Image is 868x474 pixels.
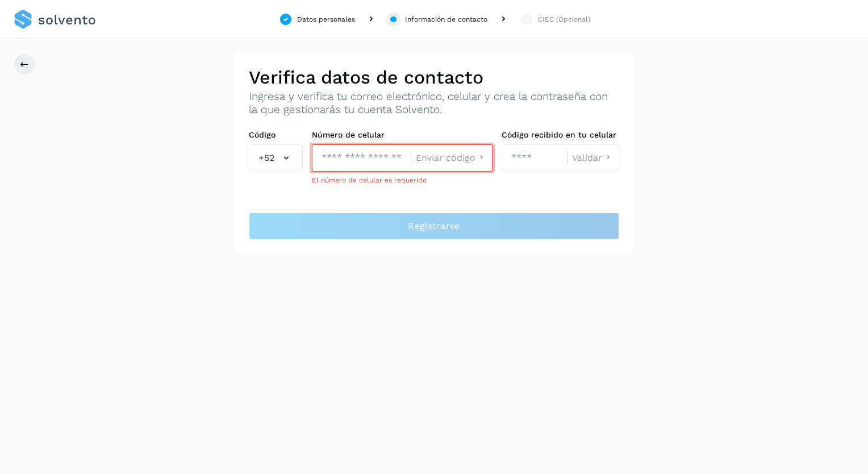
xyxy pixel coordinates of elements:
h2: Verifica datos de contacto [249,66,619,88]
span: El número de celular es requerido [312,176,427,184]
button: Registrarse [249,213,619,240]
button: Enviar código [416,152,487,164]
span: +52 [258,151,274,165]
span: Validar [572,153,602,163]
label: Código recibido en tu celular [502,130,619,140]
button: Validar [572,152,614,164]
span: Registrarse [408,220,460,232]
div: CIEC (Opcional) [538,14,590,24]
span: Enviar código [416,153,475,163]
div: Información de contacto [405,14,487,24]
p: Ingresa y verifica tu correo electrónico, celular y crea la contraseña con la que gestionarás tu ... [249,90,619,117]
div: Datos personales [297,14,355,24]
label: Número de celular [312,130,493,140]
label: Código [249,130,303,140]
